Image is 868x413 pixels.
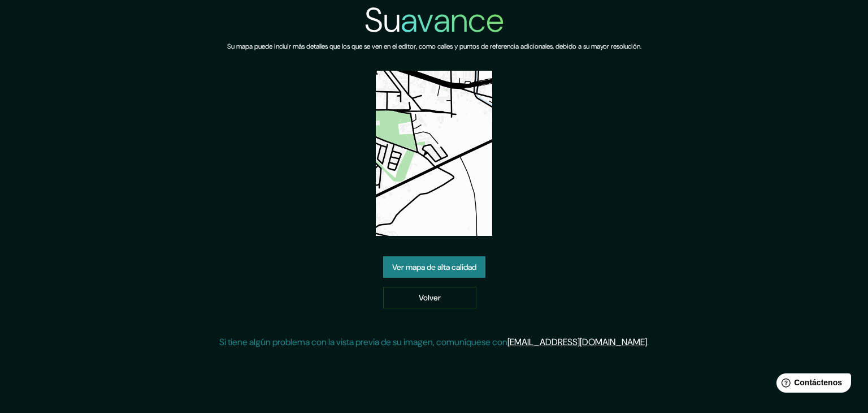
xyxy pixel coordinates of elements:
[647,336,649,348] font: .
[392,262,476,272] font: Ver mapa de alta calidad
[219,336,507,348] font: Si tiene algún problema con la vista previa de su imagen, comuníquese con
[376,71,493,236] img: vista previa del mapa creado
[383,256,485,278] a: Ver mapa de alta calidad
[227,42,641,51] font: Su mapa puede incluir más detalles que los que se ven en el editor, como calles y puntos de refer...
[383,287,476,308] a: Volver
[419,292,441,303] font: Volver
[507,336,647,348] a: [EMAIL_ADDRESS][DOMAIN_NAME]
[767,369,856,401] iframe: Lanzador de widgets de ayuda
